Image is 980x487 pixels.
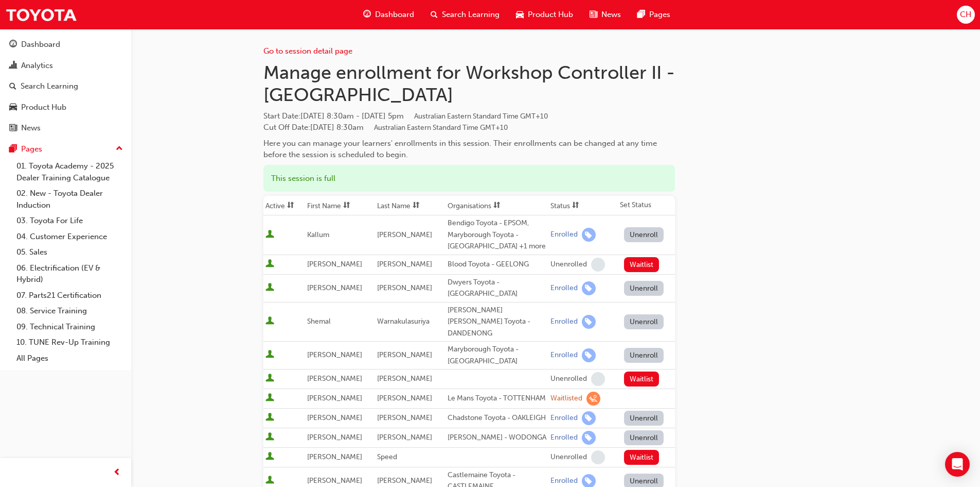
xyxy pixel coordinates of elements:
[4,98,127,117] a: Product Hub
[957,6,975,24] button: CH
[265,452,274,462] span: User is active
[377,317,430,326] span: Warnakulasuriya
[363,8,371,21] span: guage-icon
[265,350,274,360] span: User is active
[448,344,546,367] div: Maryborough Toyota - [GEOGRAPHIC_DATA]
[550,230,578,240] div: Enrolled
[12,334,127,350] a: 10. TUNE Rev-Up Training
[377,230,432,239] span: [PERSON_NAME]
[624,314,664,329] button: Unenroll
[21,122,41,134] div: News
[355,4,422,25] a: guage-iconDashboard
[550,452,587,462] div: Unenrolled
[377,260,432,268] span: [PERSON_NAME]
[377,350,432,359] span: [PERSON_NAME]
[263,196,305,215] th: Toggle SortBy
[265,476,274,486] span: User is active
[4,77,127,96] a: Search Learning
[12,260,127,288] a: 06. Electrification (EV & Hybrid)
[307,476,362,485] span: [PERSON_NAME]
[4,56,127,75] a: Analytics
[422,4,508,25] a: search-iconSearch Learning
[582,431,596,445] span: learningRecordVerb_ENROLL-icon
[9,124,17,133] span: news-icon
[12,158,127,186] a: 01. Toyota Academy - 2025 Dealer Training Catalogue
[263,138,675,161] div: Here you can manage your learners' enrollments in this session. Their enrollments can be changed ...
[263,110,675,122] span: Start Date :
[629,4,679,25] a: pages-iconPages
[377,374,432,383] span: [PERSON_NAME]
[550,433,578,443] div: Enrolled
[263,46,352,56] a: Go to session detail page
[550,374,587,384] div: Unenrolled
[265,432,274,443] span: User is active
[624,227,664,242] button: Unenroll
[550,283,578,293] div: Enrolled
[624,348,664,363] button: Unenroll
[12,213,127,229] a: 03. Toyota For Life
[448,277,546,300] div: Dwyers Toyota - [GEOGRAPHIC_DATA]
[9,40,17,49] span: guage-icon
[582,281,596,295] span: learningRecordVerb_ENROLL-icon
[550,350,578,360] div: Enrolled
[448,393,546,405] div: Le Mans Toyota - TOTTENHAM
[307,433,362,442] span: [PERSON_NAME]
[945,452,970,477] div: Open Intercom Messenger
[960,9,971,21] span: CH
[582,228,596,242] span: learningRecordVerb_ENROLL-icon
[374,123,508,132] span: Australian Eastern Standard Time GMT+10
[548,196,618,215] th: Toggle SortBy
[9,103,17,112] span: car-icon
[586,392,600,406] span: learningRecordVerb_WAITLIST-icon
[591,258,605,272] span: learningRecordVerb_NONE-icon
[550,394,582,404] div: Waitlisted
[572,201,579,210] span: sorting-icon
[637,8,645,21] span: pages-icon
[377,283,432,292] span: [PERSON_NAME]
[448,259,546,271] div: Blood Toyota - GEELONG
[9,61,17,71] span: chart-icon
[9,82,16,91] span: search-icon
[263,61,675,106] h1: Manage enrollment for Workshop Controller II - [GEOGRAPHIC_DATA]
[375,9,414,21] span: Dashboard
[581,4,629,25] a: news-iconNews
[414,112,548,121] span: Australian Eastern Standard Time GMT+10
[624,281,664,296] button: Unenroll
[307,283,362,292] span: [PERSON_NAME]
[448,305,546,340] div: [PERSON_NAME] [PERSON_NAME] Toyota - DANDENONG
[265,374,274,384] span: User is active
[307,452,362,461] span: [PERSON_NAME]
[377,413,432,422] span: [PERSON_NAME]
[12,303,127,319] a: 08. Service Training
[12,186,127,213] a: 02. New - Toyota Dealer Induction
[582,411,596,425] span: learningRecordVerb_ENROLL-icon
[113,466,121,479] span: prev-icon
[4,35,127,54] a: Dashboard
[287,201,294,210] span: sorting-icon
[265,259,274,270] span: User is active
[375,196,445,215] th: Toggle SortBy
[12,319,127,335] a: 09. Technical Training
[582,348,596,362] span: learningRecordVerb_ENROLL-icon
[265,413,274,423] span: User is active
[12,229,127,245] a: 04. Customer Experience
[624,450,660,465] button: Waitlist
[12,350,127,366] a: All Pages
[4,33,127,140] button: DashboardAnalyticsSearch LearningProduct HubNews
[516,8,524,21] span: car-icon
[9,145,17,154] span: pages-icon
[448,217,546,253] div: Bendigo Toyota - EPSOM, Maryborough Toyota - [GEOGRAPHIC_DATA] +1 more
[649,9,670,21] span: Pages
[5,3,77,26] img: Trak
[305,196,375,215] th: Toggle SortBy
[263,165,675,192] div: This session is full
[550,413,578,423] div: Enrolled
[508,4,581,25] a: car-iconProduct Hub
[265,283,274,293] span: User is active
[265,316,274,327] span: User is active
[21,143,42,155] div: Pages
[116,142,123,156] span: up-icon
[307,374,362,383] span: [PERSON_NAME]
[624,257,660,272] button: Waitlist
